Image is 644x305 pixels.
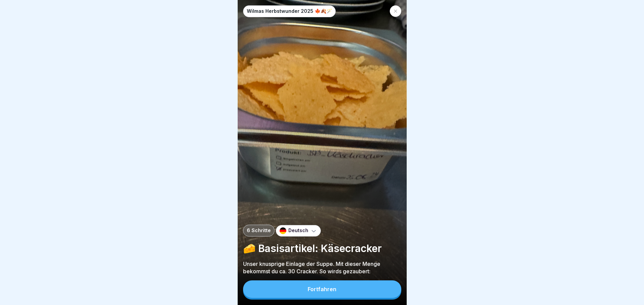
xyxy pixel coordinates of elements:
[247,8,332,14] p: Wilmas Herbstwunder 2025 🍁🍂🪄
[243,260,401,275] p: Unser knusprige Einlage der Suppe. Mit dieser Menge bekommst du ca. 30 Cracker. So wirds gezaubert:
[308,286,336,292] div: Fortfahren
[247,228,271,233] p: 6 Schritte
[288,228,308,233] p: Deutsch
[243,242,401,255] p: 🧀 Basisartikel: Käsecracker
[243,280,401,298] button: Fortfahren
[280,227,286,234] img: de.svg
